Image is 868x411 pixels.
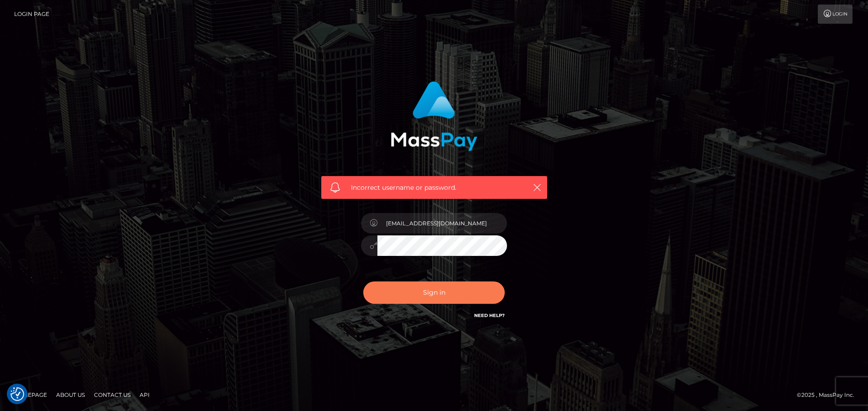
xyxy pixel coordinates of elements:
div: © 2025 , MassPay Inc. [797,390,861,400]
input: Username... [377,213,507,234]
a: Login Page [14,5,49,24]
img: MassPay Login [391,81,477,151]
a: Login [818,5,852,24]
a: About Us [52,388,89,402]
a: Contact Us [90,388,134,402]
button: Consent Preferences [10,387,24,401]
a: Homepage [10,388,51,402]
span: Incorrect username or password. [351,183,518,192]
a: API [136,388,153,402]
img: Revisit consent button [10,387,24,401]
button: Sign in [363,281,505,304]
a: Need Help? [474,312,505,318]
